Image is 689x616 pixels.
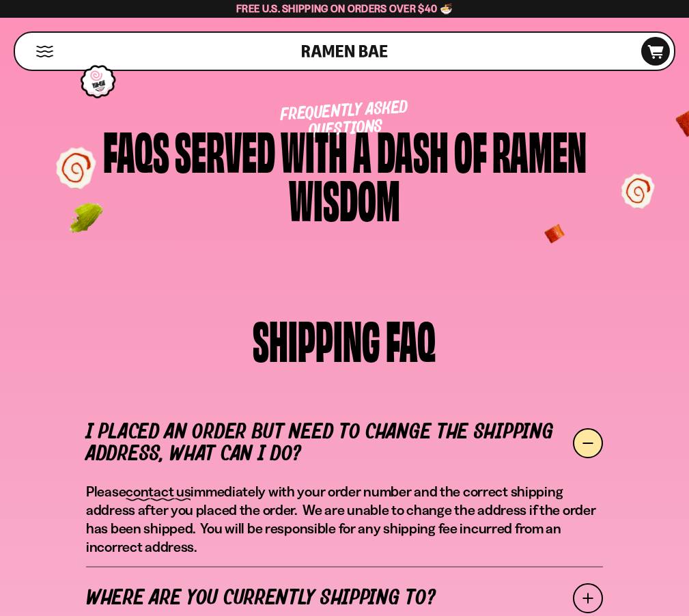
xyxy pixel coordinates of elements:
[281,126,348,174] div: with
[377,126,449,174] div: Dash
[103,126,169,174] div: FAQs
[253,315,380,363] div: SHIPPING
[353,126,371,174] div: a
[126,483,191,500] a: contact us
[86,482,603,556] p: Please immediately with your order number and the correct shipping address after you placed the o...
[86,404,603,482] a: I placed an order but need to change the shipping address, what can I do?
[492,126,587,174] div: Ramen
[454,126,487,174] div: of
[236,2,453,15] span: Free U.S. Shipping on Orders over $40 🍜
[386,315,436,363] div: FAQ
[36,46,54,57] button: Mobile Menu Trigger
[289,174,400,223] div: Wisdom
[175,126,275,174] div: Served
